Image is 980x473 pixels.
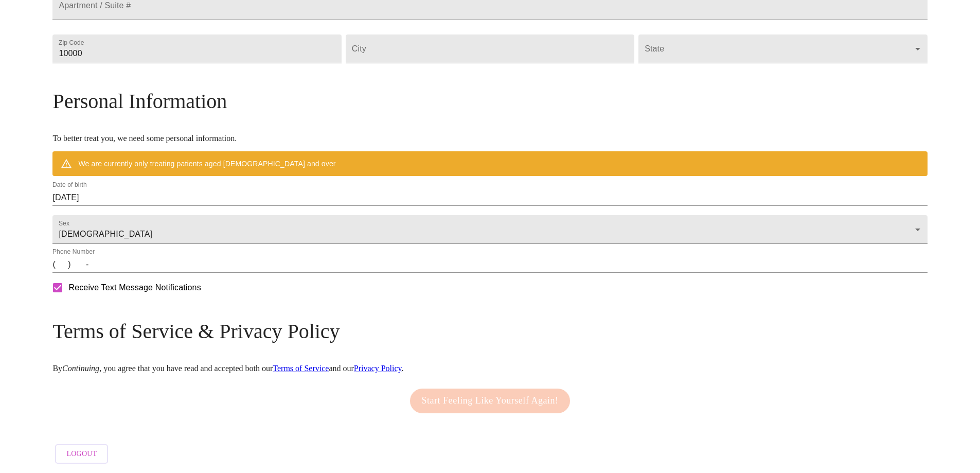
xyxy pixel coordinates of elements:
span: Logout [66,448,97,461]
p: To better treat you, we need some personal information. [52,134,927,143]
em: Continuing [62,364,99,373]
a: Privacy Policy [354,364,402,373]
h3: Terms of Service & Privacy Policy [52,319,927,343]
span: Receive Text Message Notifications [68,282,201,294]
label: Date of birth [52,182,87,188]
h3: Personal Information [52,89,927,113]
div: We are currently only treating patients aged [DEMOGRAPHIC_DATA] and over [78,154,335,173]
label: Phone Number [52,249,95,255]
a: Terms of Service [273,364,329,373]
div: [DEMOGRAPHIC_DATA] [52,215,927,244]
div: ​ [638,34,927,63]
button: Logout [55,444,108,464]
p: By , you agree that you have read and accepted both our and our . [52,364,927,373]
